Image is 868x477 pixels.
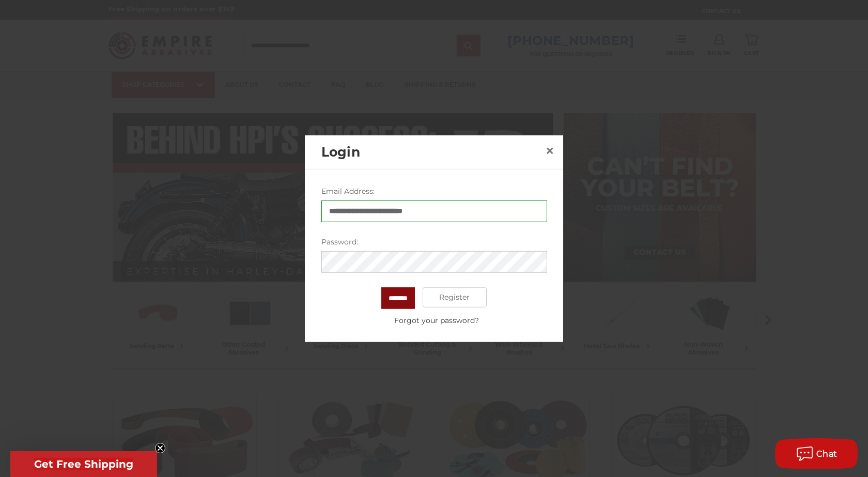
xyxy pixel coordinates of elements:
[321,186,547,196] label: Email Address:
[423,287,487,307] a: Register
[321,236,547,247] label: Password:
[155,443,165,453] button: Close teaser
[10,451,157,477] div: Get Free ShippingClose teaser
[34,458,133,470] span: Get Free Shipping
[775,438,858,469] button: Chat
[816,449,838,459] span: Chat
[541,143,558,159] a: Close
[327,315,547,326] a: Forgot your password?
[321,142,541,162] h2: Login
[545,141,554,161] span: ×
